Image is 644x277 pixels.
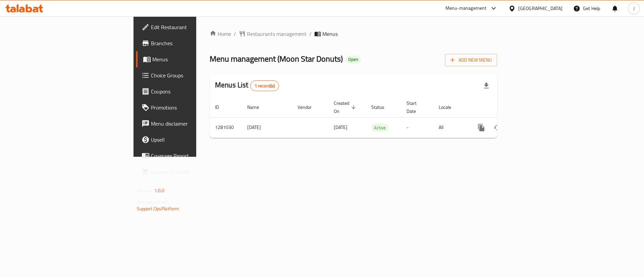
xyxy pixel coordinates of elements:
[137,186,153,195] span: Version:
[151,87,236,95] span: Coupons
[309,30,312,38] li: /
[250,80,279,91] div: Total records count
[151,136,236,144] span: Upsell
[151,120,236,128] span: Menu disclaimer
[334,99,358,115] span: Created On
[136,83,241,99] a: Coupons
[322,30,338,38] span: Menus
[345,57,361,62] span: Open
[136,19,241,35] a: Edit Restaurant
[137,198,168,206] span: Get support on:
[633,5,635,12] span: J
[154,186,165,195] span: 1.0.0
[136,132,241,148] a: Upsell
[251,83,279,89] span: 1 record(s)
[136,148,241,164] a: Coverage Report
[401,117,433,138] td: -
[247,30,307,38] span: Restaurants management
[136,164,241,180] a: Grocery Checklist
[345,56,361,64] div: Open
[210,51,343,66] span: Menu management ( Moon Star Donuts )
[518,5,562,12] div: [GEOGRAPHIC_DATA]
[215,103,228,111] span: ID
[151,168,236,176] span: Grocery Checklist
[473,120,489,136] button: more
[239,30,307,38] a: Restaurants management
[215,80,279,91] h2: Menus List
[468,97,543,118] th: Actions
[151,71,236,79] span: Choice Groups
[136,51,241,67] a: Menus
[407,99,425,115] span: Start Date
[247,103,268,111] span: Name
[439,103,460,111] span: Locale
[371,124,388,132] span: Active
[136,116,241,132] a: Menu disclaimer
[445,4,487,12] div: Menu-management
[136,35,241,51] a: Branches
[334,123,347,132] span: [DATE]
[489,120,505,136] button: Change Status
[151,23,236,31] span: Edit Restaurant
[210,97,543,138] table: enhanced table
[151,39,236,47] span: Branches
[136,99,241,116] a: Promotions
[151,152,236,160] span: Coverage Report
[210,30,497,38] nav: breadcrumb
[151,103,236,112] span: Promotions
[371,103,393,111] span: Status
[298,103,320,111] span: Vendor
[478,78,494,94] div: Export file
[242,117,292,138] td: [DATE]
[136,67,241,83] a: Choice Groups
[137,204,179,213] a: Support.OpsPlatform
[152,55,236,63] span: Menus
[445,54,497,66] button: Add New Menu
[433,117,468,138] td: All
[450,56,492,64] span: Add New Menu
